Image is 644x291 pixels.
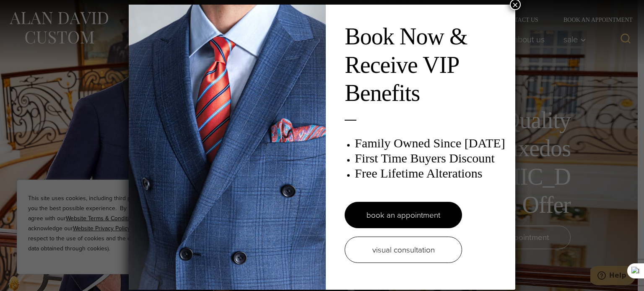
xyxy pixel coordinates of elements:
[345,237,462,263] a: visual consultation
[355,136,506,151] h3: Family Owned Since [DATE]
[345,23,506,107] h2: Book Now & Receive VIP Benefits
[355,166,506,181] h3: Free Lifetime Alterations
[19,6,36,13] span: Help
[345,202,462,228] a: book an appointment
[355,151,506,166] h3: First Time Buyers Discount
